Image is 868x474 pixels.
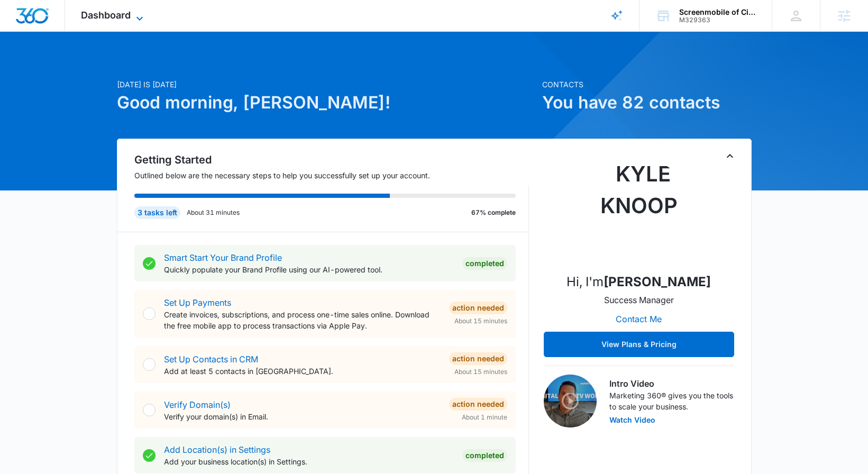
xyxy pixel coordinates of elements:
[454,367,507,377] span: About 15 minutes
[542,79,752,90] p: Contacts
[604,294,674,306] p: Success Manager
[164,456,454,467] p: Add your business location(s) in Settings.
[81,10,131,21] span: Dashboard
[471,208,516,217] p: 67% complete
[134,170,529,181] p: Outlined below are the necessary steps to help you successfully set up your account.
[164,411,441,422] p: Verify your domain(s) in Email.
[462,413,507,422] span: About 1 minute
[164,252,282,263] a: Smart Start Your Brand Profile
[586,158,692,264] img: Kyle Knoop
[449,352,507,365] div: Action Needed
[164,444,270,455] a: Add Location(s) in Settings
[454,316,507,326] span: About 15 minutes
[449,398,507,411] div: Action Needed
[164,354,258,364] a: Set Up Contacts in CRM
[164,399,231,410] a: Verify Domain(s)
[609,416,655,424] button: Watch Video
[609,390,734,412] p: Marketing 360® gives you the tools to scale your business.
[117,90,536,115] h1: Good morning, [PERSON_NAME]!
[567,272,711,291] p: Hi, I'm
[117,79,536,90] p: [DATE] is [DATE]
[462,257,507,270] div: Completed
[679,8,756,16] div: account name
[462,449,507,462] div: Completed
[187,208,240,217] p: About 31 minutes
[164,366,441,377] p: Add at least 5 contacts in [GEOGRAPHIC_DATA].
[724,150,736,162] button: Toggle Collapse
[544,375,597,427] img: Intro Video
[164,309,441,331] p: Create invoices, subscriptions, and process one-time sales online. Download the free mobile app t...
[449,302,507,314] div: Action Needed
[544,332,734,357] button: View Plans & Pricing
[542,90,752,115] h1: You have 82 contacts
[134,206,180,219] div: 3 tasks left
[134,152,529,168] h2: Getting Started
[679,16,756,24] div: account id
[164,264,454,275] p: Quickly populate your Brand Profile using our AI-powered tool.
[605,306,672,332] button: Contact Me
[609,377,734,390] h3: Intro Video
[604,274,711,289] strong: [PERSON_NAME]
[164,297,231,308] a: Set Up Payments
